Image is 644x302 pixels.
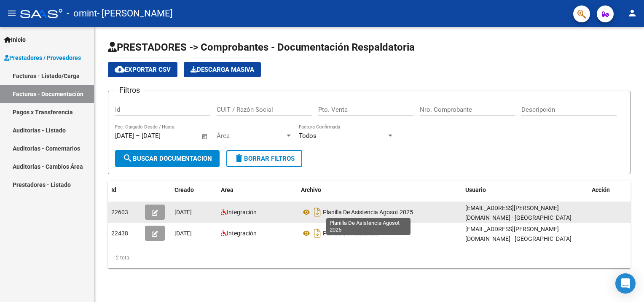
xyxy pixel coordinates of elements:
span: Todos [299,132,317,140]
span: Integración [227,230,257,237]
span: Borrar Filtros [234,155,295,162]
span: 22603 [111,209,128,216]
mat-icon: menu [7,8,17,18]
span: Acción [592,186,610,193]
span: [DATE] [174,230,192,237]
span: [EMAIL_ADDRESS][PERSON_NAME][DOMAIN_NAME] - [GEOGRAPHIC_DATA][PERSON_NAME][GEOGRAPHIC_DATA][GEOGR... [465,226,580,271]
span: Archivo [301,186,321,193]
h3: Filtros [115,84,144,96]
div: 2 total [108,247,631,268]
button: Borrar Filtros [226,150,302,167]
span: Planilla De Asistencia [323,230,378,237]
span: Exportar CSV [115,66,171,73]
mat-icon: search [123,153,133,163]
span: Descarga Masiva [191,66,254,73]
span: Inicio [4,35,26,44]
mat-icon: person [627,8,637,18]
span: [DATE] [174,209,192,216]
span: Prestadores / Proveedores [4,53,81,62]
button: Buscar Documentacion [115,150,220,167]
span: Área [217,132,285,140]
i: Descargar documento [312,227,323,240]
input: Fecha inicio [115,132,134,140]
button: Exportar CSV [108,62,177,77]
datatable-header-cell: Area [217,181,298,199]
span: Id [111,186,116,193]
span: PRESTADORES -> Comprobantes - Documentación Respaldatoria [108,41,415,53]
span: - [PERSON_NAME] [97,4,173,23]
span: Area [221,186,233,193]
button: Open calendar [200,132,210,141]
span: - omint [67,4,97,23]
span: Buscar Documentacion [123,155,212,162]
datatable-header-cell: Creado [171,181,217,199]
datatable-header-cell: Usuario [462,181,588,199]
span: 22438 [111,230,128,237]
datatable-header-cell: Id [108,181,142,199]
span: [EMAIL_ADDRESS][PERSON_NAME][DOMAIN_NAME] - [GEOGRAPHIC_DATA][PERSON_NAME][GEOGRAPHIC_DATA][GEOGR... [465,205,580,250]
div: Open Intercom Messenger [615,273,636,294]
button: Descarga Masiva [184,62,261,77]
span: – [136,132,140,140]
input: Fecha fin [142,132,182,140]
mat-icon: delete [234,153,244,163]
app-download-masive: Descarga masiva de comprobantes (adjuntos) [184,62,261,77]
mat-icon: cloud_download [115,64,125,74]
i: Descargar documento [312,205,323,219]
span: Planilla De Asistencia Agosot 2025 [323,209,413,216]
span: Creado [174,186,194,193]
datatable-header-cell: Acción [588,181,631,199]
span: Integración [227,209,257,216]
datatable-header-cell: Archivo [298,181,462,199]
span: Usuario [465,186,486,193]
